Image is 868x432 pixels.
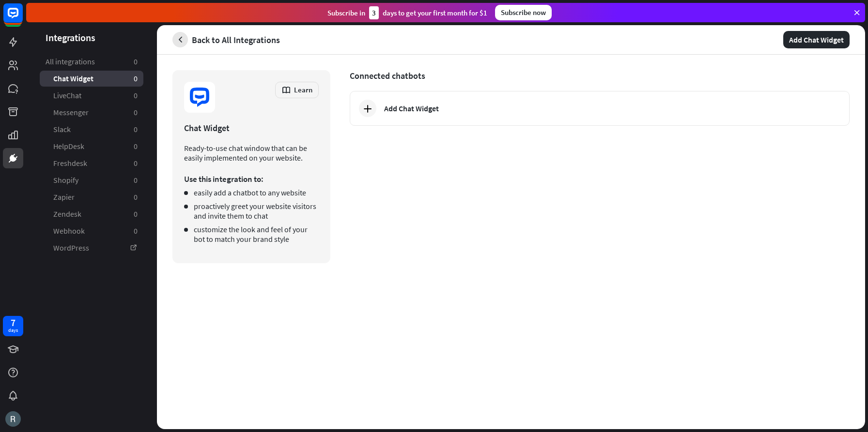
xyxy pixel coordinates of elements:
p: Ready-to-use chat window that can be easily implemented on your website. [184,143,319,163]
span: Messenger [53,107,89,118]
aside: 0 [134,175,138,185]
div: Subscribe in days to get your first month for $1 [327,6,487,19]
button: Add Chat Widget [783,31,850,48]
li: proactively greet your website visitors and invite them to chat [184,201,319,221]
a: Zendesk 0 [40,206,143,222]
aside: 0 [134,57,138,67]
aside: 0 [134,192,138,202]
span: Back to All Integrations [192,34,280,45]
span: All integrations [46,57,95,67]
a: Slack 0 [40,121,143,137]
a: All integrations 0 [40,54,143,70]
aside: 0 [134,74,138,84]
p: Use this integration to: [184,174,319,184]
a: Shopify 0 [40,172,143,188]
aside: 0 [134,209,138,219]
aside: 0 [134,124,138,134]
a: Back to All Integrations [172,32,280,47]
span: HelpDesk [53,141,84,151]
div: 3 [369,6,379,19]
aside: 0 [134,158,138,168]
div: days [8,327,18,334]
li: easily add a chatbot to any website [184,188,319,197]
span: LiveChat [53,90,81,101]
span: Zapier [53,192,75,202]
a: Messenger 0 [40,104,143,120]
a: 7 days [3,316,23,336]
li: customize the look and feel of your bot to match your brand style [184,224,319,244]
div: Add Chat Widget [384,104,439,113]
span: Webhook [53,226,85,236]
span: Connected chatbots [350,70,850,81]
aside: 0 [134,90,138,101]
span: Shopify [53,175,78,185]
a: WordPress [40,240,143,256]
span: Chat Widget [53,74,93,84]
span: Learn [294,85,312,94]
button: Open LiveChat chat widget [8,4,37,33]
aside: 0 [134,107,138,118]
aside: 0 [134,141,138,151]
a: Zapier 0 [40,189,143,205]
div: Subscribe now [495,5,552,20]
div: 7 [11,318,15,327]
aside: 0 [134,226,138,236]
a: HelpDesk 0 [40,138,143,154]
span: Slack [53,124,71,134]
a: LiveChat 0 [40,88,143,104]
span: Zendesk [53,209,81,219]
span: Freshdesk [53,158,87,168]
div: Chat Widget [184,122,319,134]
a: Webhook 0 [40,223,143,239]
a: Freshdesk 0 [40,155,143,171]
header: Integrations [26,31,157,44]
